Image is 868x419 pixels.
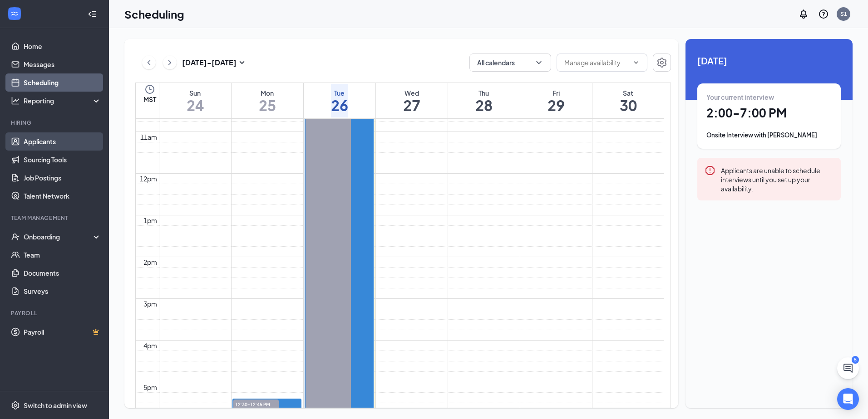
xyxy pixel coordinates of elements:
div: S1 [840,10,847,18]
a: Documents [24,264,101,282]
svg: Analysis [11,96,20,105]
h1: 30 [620,97,637,113]
button: All calendarsChevronDown [469,54,551,72]
svg: UserCheck [11,232,20,241]
svg: Collapse [88,10,97,19]
div: 5pm [142,382,159,392]
a: August 29, 2025 [546,83,567,118]
a: PayrollCrown [24,323,101,341]
a: Job Postings [24,169,101,187]
div: Your current interview [706,93,832,102]
svg: Settings [11,401,20,410]
h1: 2:00 - 7:00 PM [706,105,832,121]
div: 1pm [142,215,159,225]
svg: QuestionInfo [818,9,829,19]
button: ChevronLeft [142,56,156,69]
a: August 30, 2025 [618,83,639,118]
svg: Notifications [798,9,809,19]
div: 5 [852,356,859,364]
button: ChatActive [837,357,859,379]
div: Thu [475,88,493,97]
div: Fri [547,88,565,97]
div: Payroll [11,309,99,317]
h1: 28 [475,97,493,113]
a: August 25, 2025 [257,83,278,118]
h1: 24 [187,97,204,113]
svg: ChatActive [843,363,853,374]
div: Sun [187,88,204,97]
button: ChevronRight [163,56,177,69]
h1: Scheduling [124,6,184,22]
span: [DATE] [697,54,841,68]
a: August 27, 2025 [401,83,422,118]
h3: [DATE] - [DATE] [182,58,237,68]
a: August 24, 2025 [185,83,206,118]
div: Open Intercom Messenger [837,388,859,410]
div: Onboarding [24,232,94,241]
span: 12:30-12:45 PM [233,400,279,409]
svg: ChevronLeft [144,57,153,68]
div: Wed [403,88,420,97]
div: Onsite Interview with [PERSON_NAME] [706,131,832,140]
a: Surveys [24,282,101,300]
a: August 28, 2025 [473,83,494,118]
div: 12pm [138,174,159,184]
a: Team [24,246,101,264]
a: Scheduling [24,73,101,92]
svg: ChevronDown [534,58,543,67]
a: August 26, 2025 [329,83,350,118]
h1: 29 [547,97,565,113]
h1: 26 [331,97,348,113]
a: Applicants [24,132,101,151]
span: MST [143,95,156,104]
div: 11am [138,132,159,142]
div: Switch to admin view [24,401,87,410]
div: Team Management [11,214,99,222]
svg: ChevronDown [632,59,640,66]
div: 3pm [142,299,159,309]
svg: Error [705,165,715,176]
svg: ChevronRight [165,57,174,68]
svg: WorkstreamLogo [10,9,19,18]
div: Sat [620,88,637,97]
svg: SmallChevronDown [237,57,247,68]
a: Talent Network [24,187,101,205]
h1: 25 [259,97,276,113]
svg: Clock [144,84,155,95]
div: 2pm [142,257,159,267]
div: Mon [259,88,276,97]
div: 4pm [142,341,159,351]
div: Tue [331,88,348,97]
a: Sourcing Tools [24,151,101,169]
button: Settings [653,54,671,72]
div: Hiring [11,119,99,127]
h1: 27 [403,97,420,113]
div: Applicants are unable to schedule interviews until you set up your availability. [721,165,833,193]
a: Messages [24,55,101,73]
input: Manage availability [564,58,629,68]
svg: Settings [656,57,667,68]
div: Reporting [24,96,102,105]
a: Home [24,37,101,55]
